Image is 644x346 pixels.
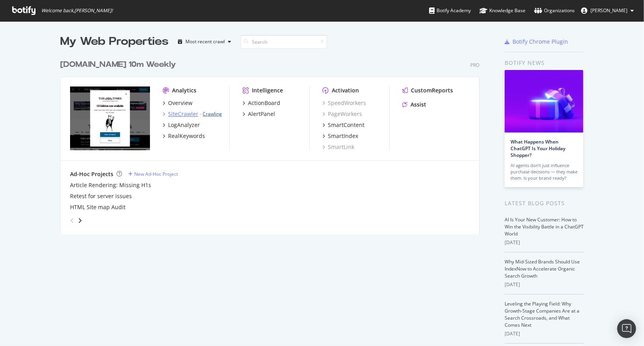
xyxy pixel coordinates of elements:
[172,86,196,94] div: Analytics
[322,99,366,107] a: SpeedWorkers
[505,59,584,67] div: Botify news
[322,121,365,129] a: SmartContent
[163,110,222,118] a: SiteCrawler- Crawling
[411,101,426,109] div: Assist
[67,214,77,227] div: angle-left
[328,132,358,140] div: SmartIndex
[60,50,486,234] div: grid
[617,319,636,338] div: Open Intercom Messenger
[70,170,113,178] div: Ad-Hoc Projects
[411,86,453,94] div: CustomReports
[505,330,584,337] div: [DATE]
[70,86,150,150] img: www.TheTimes.co.uk
[590,7,627,14] span: Paul Leclercq
[60,59,176,70] div: [DOMAIN_NAME] 10m Weekly
[402,86,453,94] a: CustomReports
[322,132,358,140] a: SmartIndex
[328,121,365,129] div: SmartContent
[248,99,280,107] div: ActionBoard
[332,86,359,94] div: Activation
[402,101,426,109] a: Assist
[322,143,354,151] a: SmartLink
[511,138,565,158] a: What Happens When ChatGPT Is Your Holiday Shopper?
[77,217,83,225] div: angle-right
[511,162,577,181] div: AI agents don’t just influence purchase decisions — they make them. Is your brand ready?
[505,281,584,288] div: [DATE]
[168,132,205,140] div: RealKeywords
[163,99,192,107] a: Overview
[513,38,568,46] div: Botify Chrome Plugin
[505,70,583,133] img: What Happens When ChatGPT Is Your Holiday Shopper?
[322,110,362,118] a: PageWorkers
[242,99,280,107] a: ActionBoard
[241,35,327,49] input: Search
[505,38,568,46] a: Botify Chrome Plugin
[168,121,200,129] div: LogAnalyzer
[128,171,178,177] a: New Ad-Hoc Project
[163,132,205,140] a: RealKeywords
[248,110,275,118] div: AlertPanel
[505,300,579,328] a: Leveling the Playing Field: Why Growth-Stage Companies Are at a Search Crossroads, and What Comes...
[242,110,275,118] a: AlertPanel
[534,7,575,15] div: Organizations
[470,62,479,68] div: Pro
[168,99,192,107] div: Overview
[505,216,584,237] a: AI Is Your New Customer: How to Win the Visibility Battle in a ChatGPT World
[134,171,178,177] div: New Ad-Hoc Project
[479,7,526,15] div: Knowledge Base
[203,110,222,117] a: Crawling
[505,239,584,246] div: [DATE]
[505,199,584,208] div: Latest Blog Posts
[70,203,126,211] a: HTML Site map Audit
[60,59,179,70] a: [DOMAIN_NAME] 10m Weekly
[252,86,283,94] div: Intelligence
[70,192,132,200] a: Retest for server issues
[175,35,234,48] button: Most recent crawl
[429,7,471,15] div: Botify Academy
[505,258,580,279] a: Why Mid-Sized Brands Should Use IndexNow to Accelerate Organic Search Growth
[168,110,198,118] div: SiteCrawler
[70,181,151,189] a: Article Rendering: Missing H1s
[185,39,225,44] div: Most recent crawl
[575,4,640,17] button: [PERSON_NAME]
[60,34,168,50] div: My Web Properties
[163,121,200,129] a: LogAnalyzer
[41,7,113,14] span: Welcome back, [PERSON_NAME] !
[200,110,222,117] div: -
